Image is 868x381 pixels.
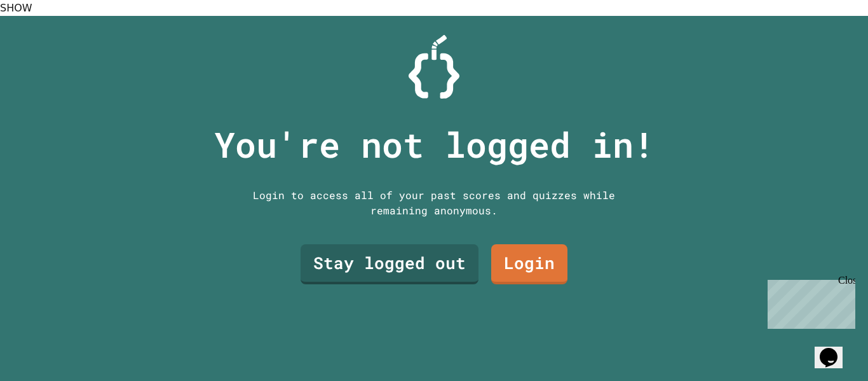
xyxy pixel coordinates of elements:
[763,275,855,329] iframe: chat widget
[243,188,625,218] div: Login to access all of your past scores and quizzes while remaining anonymous.
[491,244,567,284] a: Login
[301,244,478,284] a: Stay logged out
[5,5,88,81] div: Chat with us now!Close
[214,118,654,171] p: You're not logged in!
[409,35,459,99] img: Logo.svg
[815,330,855,368] iframe: chat widget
